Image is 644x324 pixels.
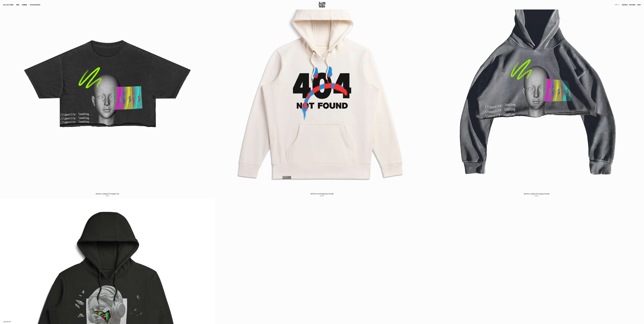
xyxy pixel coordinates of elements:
[3,4,13,7] div: COLLECTIONS
[636,3,641,7] a: Open cart
[16,4,19,7] a: MEN
[318,2,326,8] img: Arttitude
[614,3,621,7] button: USD $
[524,193,550,195] a: Identity Loading 1.0 Cropped Hoodie
[22,4,27,7] a: WOMEN
[320,195,324,197] span: $139
[535,195,538,197] span: $129
[310,193,334,195] a: 404 Not Found Signature Hoodie
[96,193,119,195] a: Identity Loading 2.0 Cropped Tee
[30,4,40,7] div: ACCESSORIES
[4,321,11,323] span: Get 10% Off
[637,4,641,6] div: CART
[2,319,12,324] div: Get 10% Off
[620,3,628,7] a: SEARCH
[615,4,619,5] span: USD $
[2,4,42,7] ul: Main navigation
[628,3,636,7] a: ACCOUNT
[106,195,109,197] span: $89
